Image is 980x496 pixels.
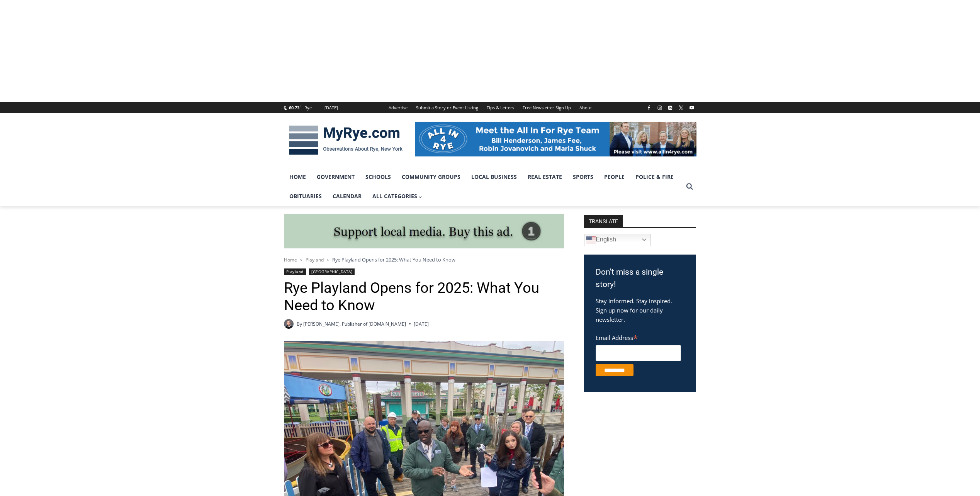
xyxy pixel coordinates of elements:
[596,296,684,324] p: Stay informed. Stay inspired. Sign up now for our daily newsletter.
[360,167,396,187] a: Schools
[683,180,696,194] button: View Search Form
[332,256,455,263] span: Rye Playland Opens for 2025: What You Need to Know
[301,104,302,108] span: F
[655,103,664,112] a: Instagram
[575,102,596,113] a: About
[396,167,466,187] a: Community Groups
[372,192,423,200] span: All Categories
[324,104,338,111] div: [DATE]
[596,330,681,344] label: Email Address
[284,120,408,160] img: MyRye.com
[284,319,294,329] a: Author image
[466,167,522,187] a: Local Business
[303,321,406,327] a: [PERSON_NAME], Publisher of [DOMAIN_NAME]
[567,167,599,187] a: Sports
[300,257,302,263] span: >
[482,102,518,113] a: Tips & Letters
[630,167,679,187] a: Police & Fire
[584,215,623,227] strong: TRANSLATE
[297,320,302,328] span: By
[309,268,355,275] a: [GEOGRAPHIC_DATA]
[384,102,412,113] a: Advertise
[586,235,596,245] img: en
[412,102,482,113] a: Submit a Story or Event Listing
[304,104,312,111] div: Rye
[666,103,675,112] a: Linkedin
[289,105,299,110] span: 60.73
[415,122,696,156] img: All in for Rye
[284,268,306,275] a: Playland
[327,187,367,206] a: Calendar
[284,256,297,263] a: Home
[284,279,564,314] h1: Rye Playland Opens for 2025: What You Need to Know
[384,102,596,113] nav: Secondary Navigation
[367,187,428,206] a: All Categories
[522,167,567,187] a: Real Estate
[284,256,564,263] nav: Breadcrumbs
[284,214,564,249] img: support local media, buy this ad
[676,103,686,112] a: X
[687,103,696,112] a: YouTube
[596,266,684,290] h3: Don't miss a single story!
[584,234,651,246] a: English
[644,103,654,112] a: Facebook
[414,320,429,328] time: [DATE]
[284,167,683,206] nav: Primary Navigation
[284,167,311,187] a: Home
[599,167,630,187] a: People
[306,256,324,263] a: Playland
[518,102,575,113] a: Free Newsletter Sign Up
[311,167,360,187] a: Government
[284,187,327,206] a: Obituaries
[327,257,329,263] span: >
